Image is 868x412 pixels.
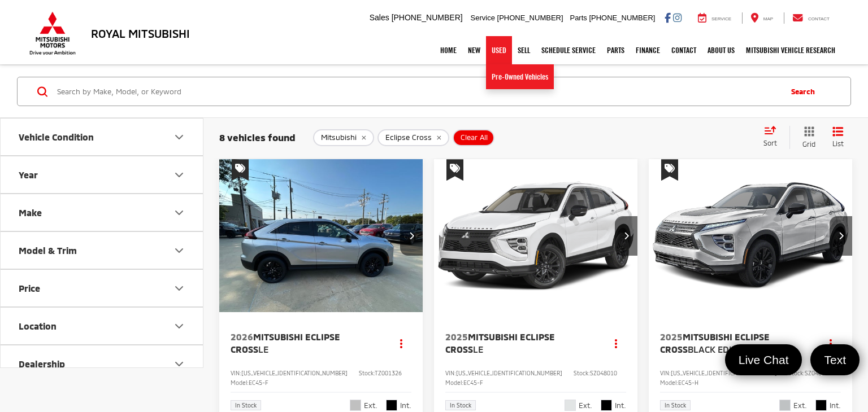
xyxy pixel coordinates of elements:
[740,36,841,64] a: Mitsubishi Vehicle Research
[660,331,683,342] span: 2025
[446,159,463,181] span: Special
[742,12,782,24] a: Map
[830,339,832,348] span: dropdown dots
[673,13,682,22] a: Instagram: Click to visit our Instagram page
[27,11,78,55] img: Mitsubishi
[648,159,853,312] div: 2025 Mitsubishi Eclipse Cross Black Edition 0
[172,282,186,295] div: Price
[462,36,486,64] a: New
[758,126,789,148] button: Select sort value
[733,352,795,367] span: Live Chat
[711,16,731,21] span: Service
[19,169,38,180] div: Year
[802,139,815,149] span: Grid
[172,130,186,144] div: Vehicle Condition
[1,156,204,193] button: YearYear
[219,159,424,313] img: 2026 Mitsubishi Eclipse Cross LE
[231,331,253,342] span: 2026
[830,400,841,411] span: Int.
[386,400,397,411] span: Black
[453,129,494,146] button: Clear All
[19,283,40,293] div: Price
[433,159,639,313] img: 2025 Mitsubishi Eclipse Cross LE
[615,400,626,411] span: Int.
[321,133,357,142] span: Mitsubishi
[815,400,827,411] span: Black
[400,339,402,348] span: dropdown dots
[473,344,483,354] span: LE
[661,159,678,181] span: Special
[601,36,630,64] a: Parts: Opens in a new tab
[19,358,65,369] div: Dealership
[219,159,424,312] div: 2026 Mitsubishi Eclipse Cross LE 0
[779,400,791,411] span: Alloy Silver Metallic
[678,379,698,386] span: EC45-H
[763,16,773,21] span: Map
[172,357,186,371] div: Dealership
[400,400,411,411] span: Int.
[660,331,770,354] span: Mitsubishi Eclipse Cross
[435,36,462,64] a: Home
[660,370,671,376] span: VIN:
[172,206,186,220] div: Make
[359,370,375,376] span: Stock:
[231,331,380,356] a: 2026Mitsubishi Eclipse CrossLE
[231,370,241,376] span: VIN:
[630,36,666,64] a: Finance
[241,370,348,376] span: [US_VEHICLE_IDENTIFICATION_NUMBER]
[232,159,249,181] span: Special
[19,321,57,331] div: Location
[574,370,590,376] span: Stock:
[1,270,204,306] button: PricePrice
[725,344,802,375] a: Live Chat
[456,370,562,376] span: [US_VEHICLE_IDENTIFICATION_NUMBER]
[784,12,838,24] a: Contact
[91,27,190,40] h3: Royal Mitsubishi
[19,207,42,218] div: Make
[665,13,671,22] a: Facebook: Click to visit our Facebook page
[1,345,204,382] button: DealershipDealership
[56,78,780,105] input: Search by Make, Model, or Keyword
[615,216,637,256] button: Next image
[172,244,186,257] div: Model & Trim
[219,132,296,143] span: 8 vehicles found
[375,370,402,376] span: TZ001326
[589,14,655,22] span: [PHONE_NUMBER]
[763,139,777,147] span: Sort
[445,331,595,356] a: 2025Mitsubishi Eclipse CrossLE
[788,370,805,376] span: Stock:
[570,14,587,22] span: Parts
[666,36,702,64] a: Contact
[665,402,686,408] span: In Stock
[818,352,852,367] span: Text
[433,159,639,312] div: 2025 Mitsubishi Eclipse Cross LE 0
[702,36,740,64] a: About Us
[808,16,830,21] span: Contact
[1,194,204,231] button: MakeMake
[660,379,678,386] span: Model:
[810,344,860,375] a: Text
[172,168,186,182] div: Year
[512,36,536,64] a: Sell
[258,344,268,354] span: LE
[350,400,361,411] span: Alloy Silver Metallic
[445,331,468,342] span: 2025
[660,331,810,356] a: 2025Mitsubishi Eclipse CrossBlack Edition
[370,13,389,22] span: Sales
[1,308,204,344] button: LocationLocation
[536,36,601,64] a: Schedule Service: Opens in a new tab
[377,129,449,146] button: remove Eclipse%20Cross
[392,334,411,353] button: Actions
[461,133,488,142] span: Clear All
[497,14,563,22] span: [PHONE_NUMBER]
[601,400,612,411] span: Black
[19,245,77,256] div: Model & Trim
[821,334,841,353] button: Actions
[471,14,495,22] span: Service
[219,159,424,312] a: 2026 Mitsubishi Eclipse Cross LE2026 Mitsubishi Eclipse Cross LE2026 Mitsubishi Eclipse Cross LE2...
[313,129,374,146] button: remove Mitsubishi
[805,370,832,376] span: SZ048187
[172,319,186,333] div: Location
[463,379,483,386] span: EC45-F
